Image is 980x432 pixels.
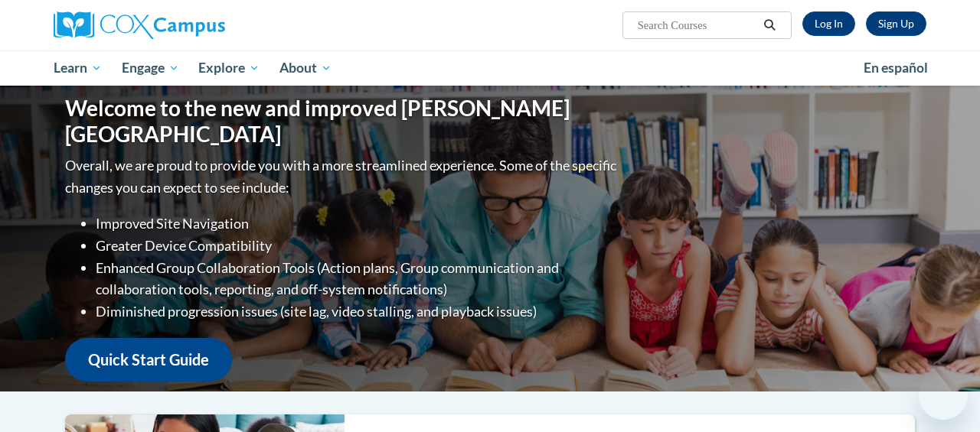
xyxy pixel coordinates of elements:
[65,154,620,199] p: Overall, we are proud to provide you with a more streamlined experience. Some of the specific cha...
[122,59,179,77] span: Engage
[65,96,620,147] h1: Welcome to the new and improved [PERSON_NAME][GEOGRAPHIC_DATA]
[269,50,341,86] a: About
[42,50,938,86] div: Main menu
[96,235,620,257] li: Greater Device Compatibility
[636,16,759,34] input: Search Courses
[96,257,620,301] li: Enhanced Group Collaboration Tools (Action plans, Group communication and collaboration tools, re...
[198,59,260,77] span: Explore
[44,50,112,86] a: Learn
[112,50,189,86] a: Engage
[759,16,782,34] button: Search
[54,11,329,39] a: Cox Campus
[188,50,269,86] a: Explore
[919,371,968,420] iframe: Button to launch messaging window
[96,213,620,235] li: Improved Site Navigation
[854,52,938,84] a: En español
[279,59,332,77] span: About
[763,20,777,31] i: 
[54,11,225,39] img: Cox Campus
[864,60,928,76] span: En español
[54,59,102,77] span: Learn
[96,300,620,323] li: Diminished progression issues (site lag, video stalling, and playback issues)
[866,11,926,36] a: Register
[65,338,232,382] a: Quick Start Guide
[802,11,855,36] a: Log In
